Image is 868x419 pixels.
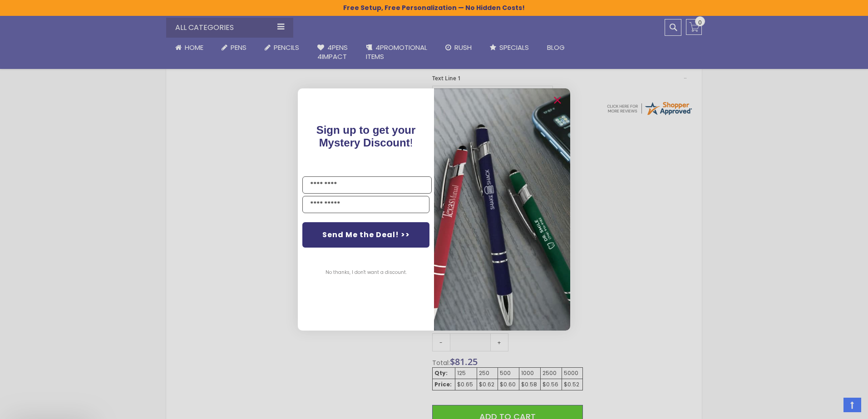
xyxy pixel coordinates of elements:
[321,261,411,284] button: No thanks, I don't want a discount.
[434,88,570,330] img: pop-up-image
[302,222,429,248] button: Send Me the Deal! >>
[550,93,565,107] button: Close dialog
[316,124,416,149] span: !
[316,124,416,149] span: Sign up to get your Mystery Discount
